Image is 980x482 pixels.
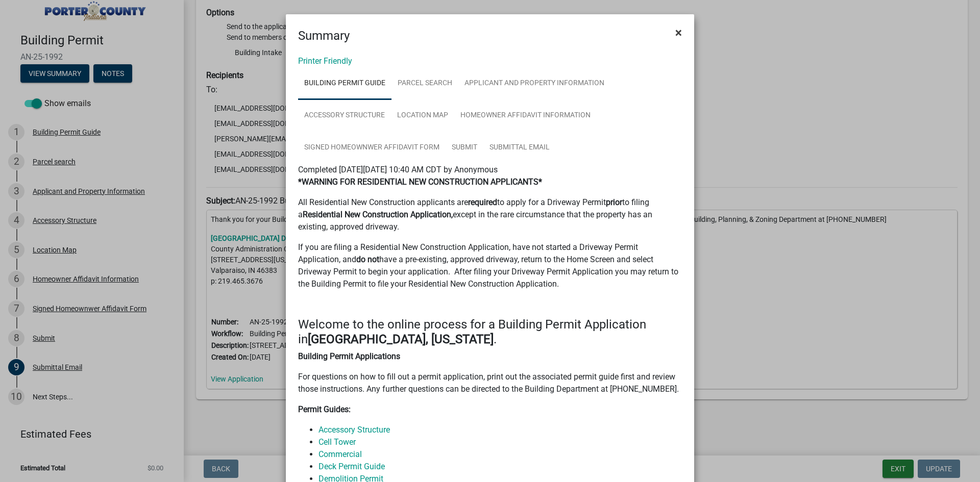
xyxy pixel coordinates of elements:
[298,132,446,164] a: Signed Homeownwer Affidavit Form
[318,462,385,471] a: Deck Permit Guide
[318,437,356,447] a: Cell Tower
[356,255,379,264] strong: do not
[318,425,390,435] a: Accessory Structure
[468,197,497,207] strong: required
[298,371,682,395] p: For questions on how to fill out a permit application, print out the associated permit guide firs...
[298,351,400,361] strong: Building Permit Applications
[454,99,597,132] a: Homeowner Affidavit Information
[606,197,622,207] strong: prior
[298,404,351,414] strong: Permit Guides:
[298,196,682,233] p: All Residential New Construction applicants are to apply for a Driveway Permit to filing a except...
[298,317,682,347] h4: Welcome to the online process for a Building Permit Application in .
[675,26,682,40] span: ×
[298,99,391,132] a: Accessory Structure
[458,67,610,100] a: Applicant and Property Information
[298,165,498,174] span: Completed [DATE][DATE] 10:40 AM CDT by Anonymous
[298,56,352,66] a: Printer Friendly
[483,132,556,164] a: Submittal Email
[391,99,454,132] a: Location Map
[308,332,494,346] strong: [GEOGRAPHIC_DATA], [US_STATE]
[298,27,350,45] h4: Summary
[446,132,483,164] a: Submit
[391,67,458,100] a: Parcel search
[318,449,362,459] a: Commercial
[298,177,542,187] strong: *WARNING FOR RESIDENTIAL NEW CONSTRUCTION APPLICANTS*
[298,241,682,290] p: If you are filing a Residential New Construction Application, have not started a Driveway Permit ...
[298,67,391,100] a: Building Permit Guide
[667,18,690,47] button: Close
[303,210,453,219] strong: Residential New Construction Application,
